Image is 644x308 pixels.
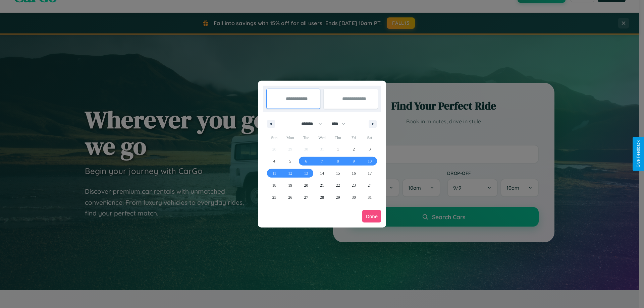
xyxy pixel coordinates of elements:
[353,143,355,155] span: 2
[362,210,381,223] button: Done
[266,155,282,167] button: 4
[352,191,356,203] span: 30
[273,155,275,167] span: 4
[282,132,298,143] span: Mon
[330,191,346,203] button: 29
[282,191,298,203] button: 26
[362,179,378,191] button: 24
[305,155,307,167] span: 6
[330,132,346,143] span: Thu
[304,191,308,203] span: 27
[352,179,356,191] span: 23
[314,191,330,203] button: 28
[288,191,292,203] span: 26
[346,167,362,179] button: 16
[330,179,346,191] button: 22
[298,191,314,203] button: 27
[346,155,362,167] button: 9
[266,167,282,179] button: 11
[346,179,362,191] button: 23
[314,179,330,191] button: 21
[336,167,340,179] span: 15
[368,155,372,167] span: 10
[330,143,346,155] button: 1
[352,167,356,179] span: 16
[346,132,362,143] span: Fri
[282,167,298,179] button: 12
[314,155,330,167] button: 7
[288,167,292,179] span: 12
[288,179,292,191] span: 19
[330,167,346,179] button: 15
[272,167,276,179] span: 11
[362,167,378,179] button: 17
[337,155,339,167] span: 8
[314,132,330,143] span: Wed
[362,191,378,203] button: 31
[298,179,314,191] button: 20
[282,155,298,167] button: 5
[337,143,339,155] span: 1
[321,155,323,167] span: 7
[272,191,276,203] span: 25
[362,143,378,155] button: 3
[636,140,641,168] div: Give Feedback
[314,167,330,179] button: 14
[336,191,340,203] span: 29
[320,179,324,191] span: 21
[304,167,308,179] span: 13
[289,155,291,167] span: 5
[353,155,355,167] span: 9
[346,143,362,155] button: 2
[368,191,372,203] span: 31
[362,155,378,167] button: 10
[320,167,324,179] span: 14
[330,155,346,167] button: 8
[298,155,314,167] button: 6
[298,167,314,179] button: 13
[282,179,298,191] button: 19
[304,179,308,191] span: 20
[266,191,282,203] button: 25
[298,132,314,143] span: Tue
[266,179,282,191] button: 18
[320,191,324,203] span: 28
[362,132,378,143] span: Sat
[346,191,362,203] button: 30
[369,143,371,155] span: 3
[272,179,276,191] span: 18
[266,132,282,143] span: Sun
[368,167,372,179] span: 17
[336,179,340,191] span: 22
[368,179,372,191] span: 24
